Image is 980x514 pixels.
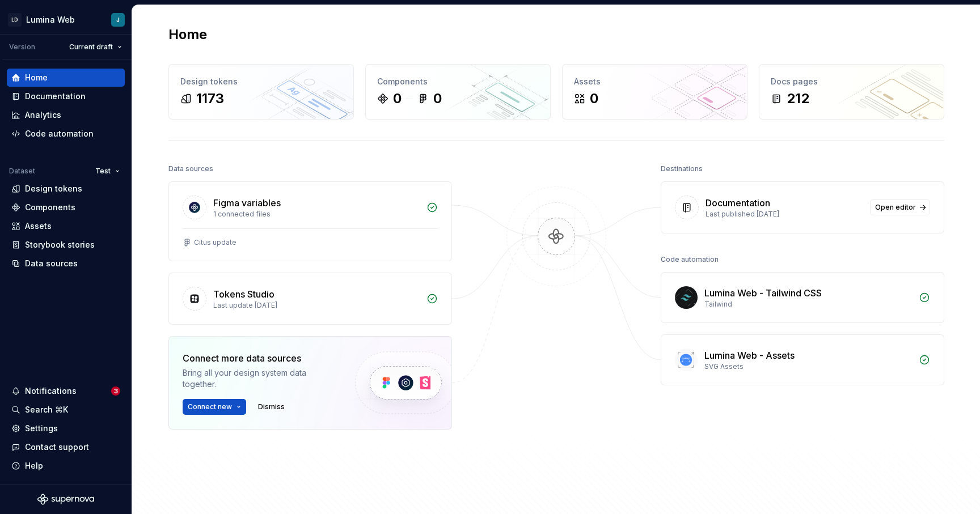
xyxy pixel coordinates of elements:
[196,90,224,108] div: 1173
[25,258,78,269] div: Data sources
[7,125,125,143] a: Code automation
[213,196,281,210] div: Figma variables
[111,386,120,396] span: 3
[116,15,120,24] div: J
[704,349,795,362] div: Lumina Web - Assets
[183,399,246,415] button: Connect new
[7,457,125,475] button: Help
[168,181,452,261] a: Figma variables1 connected filesCitus update
[25,91,86,102] div: Documentation
[25,441,89,453] div: Contact support
[574,76,736,87] div: Assets
[704,300,912,309] div: Tailwind
[194,238,236,247] div: Citus update
[25,109,61,121] div: Analytics
[25,385,77,397] div: Notifications
[64,39,127,55] button: Current draft
[188,402,232,411] span: Connect new
[759,64,944,120] a: Docs pages212
[771,76,932,87] div: Docs pages
[8,13,22,27] div: LD
[168,64,354,120] a: Design tokens1173
[213,210,420,219] div: 1 connected files
[7,87,125,105] a: Documentation
[661,161,703,177] div: Destinations
[7,198,125,216] a: Components
[7,180,125,198] a: Design tokens
[7,401,125,419] button: Search ⌘K
[213,287,274,301] div: Tokens Studio
[706,196,770,210] div: Documentation
[9,167,35,176] div: Dataset
[25,128,94,139] div: Code automation
[7,438,125,456] button: Contact support
[95,167,111,176] span: Test
[25,404,68,415] div: Search ⌘K
[7,217,125,235] a: Assets
[433,90,442,108] div: 0
[180,76,342,87] div: Design tokens
[7,254,125,273] a: Data sources
[25,220,52,232] div: Assets
[562,64,747,120] a: Assets0
[787,90,809,108] div: 212
[37,494,94,505] svg: Supernova Logo
[25,183,82,194] div: Design tokens
[253,399,290,415] button: Dismiss
[9,43,35,52] div: Version
[7,382,125,400] button: Notifications3
[365,64,551,120] a: Components00
[706,210,863,219] div: Last published [DATE]
[2,7,129,32] button: LDLumina WebJ
[7,236,125,254] a: Storybook stories
[69,43,113,52] span: Current draft
[7,419,125,437] a: Settings
[25,423,58,434] div: Settings
[25,239,95,250] div: Storybook stories
[704,362,912,371] div: SVG Assets
[25,460,43,471] div: Help
[25,72,48,83] div: Home
[90,163,125,179] button: Test
[7,106,125,124] a: Analytics
[168,26,207,44] h2: Home
[26,14,75,26] div: Lumina Web
[183,367,336,390] div: Bring all your design system data together.
[377,76,539,87] div: Components
[661,252,719,267] div: Code automation
[870,199,930,215] a: Open editor
[168,273,452,325] a: Tokens StudioLast update [DATE]
[168,161,213,177] div: Data sources
[183,351,336,365] div: Connect more data sources
[393,90,402,108] div: 0
[590,90,598,108] div: 0
[875,203,916,212] span: Open editor
[7,69,125,87] a: Home
[704,286,822,300] div: Lumina Web - Tailwind CSS
[25,202,75,213] div: Components
[258,402,285,411] span: Dismiss
[213,301,420,310] div: Last update [DATE]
